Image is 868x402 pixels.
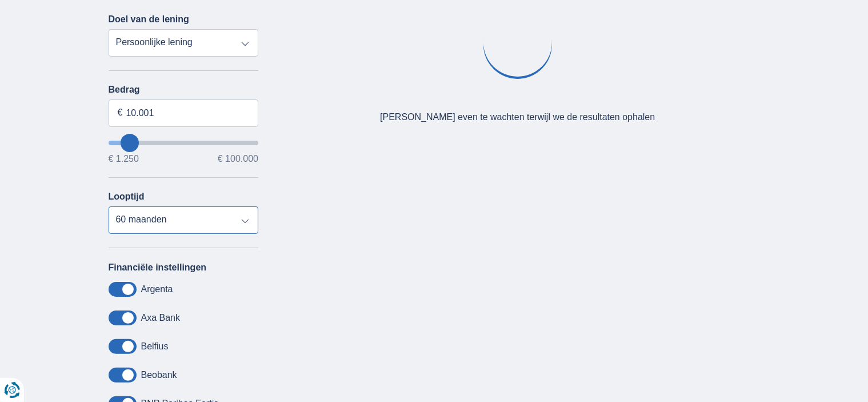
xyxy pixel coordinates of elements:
span: € 100.000 [218,154,258,164]
label: Financiële instellingen [109,262,207,273]
span: € [118,106,123,120]
label: Bedrag [109,85,259,95]
div: [PERSON_NAME] even te wachten terwijl we de resultaten ophalen [380,111,655,124]
input: wantToBorrow [109,141,259,145]
label: Axa Bank [141,313,180,323]
label: Belfius [141,341,169,352]
label: Looptijd [109,192,145,202]
label: Doel van de lening [109,14,189,25]
label: Argenta [141,284,173,294]
label: Beobank [141,370,177,380]
span: € 1.250 [109,154,139,164]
